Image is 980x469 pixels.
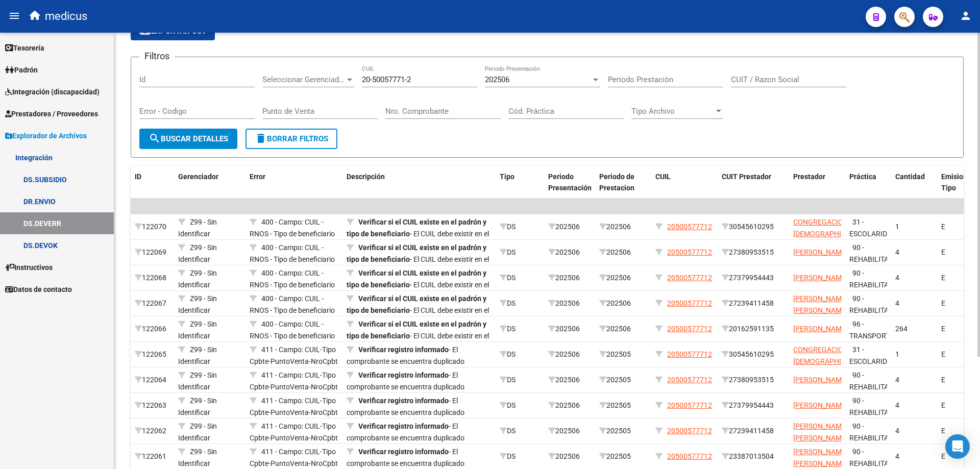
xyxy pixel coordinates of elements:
[548,272,591,284] div: 202506
[595,166,651,200] datatable-header-cell: Periodo de Prestacion
[496,166,544,200] datatable-header-cell: Tipo
[149,134,228,143] span: Buscar Detalles
[722,349,785,360] div: 30545610295
[139,129,237,149] button: Buscar Detalles
[667,248,712,256] span: 20500577712
[500,298,540,309] div: DS
[135,221,170,233] div: 122070
[845,166,891,200] datatable-header-cell: Práctica
[358,422,449,430] strong: Verificar registro informado
[722,374,785,386] div: 27380953515
[342,166,496,200] datatable-header-cell: Descripción
[500,349,540,360] div: DS
[347,371,464,391] span: - El comprobante se encuentra duplicado
[895,350,899,358] span: 1
[941,350,945,358] span: E
[347,397,464,416] span: - El comprobante se encuentra duplicado
[178,448,217,467] span: Z99 - Sin Identificar
[178,371,217,391] span: Z99 - Sin Identificar
[667,274,712,282] span: 20500577712
[722,298,785,309] div: 27239411458
[347,269,489,324] span: - El CUIL debe existir en el padrón de la Obra Social, y no debe ser del tipo beneficiario adhere...
[895,325,908,333] span: 264
[500,374,540,386] div: DS
[8,10,20,22] mat-icon: menu
[500,425,540,437] div: DS
[599,323,647,335] div: 202506
[250,320,335,340] span: 400 - Campo: CUIL - RNOS - Tipo de beneficiario
[5,284,72,295] span: Datos de contacto
[178,422,217,442] span: Z99 - Sin Identificar
[793,345,868,424] span: CONGREGACION [DEMOGRAPHIC_DATA] DE LAS SIERVAS [PERSON_NAME] - PROVINCIA [GEOGRAPHIC_DATA] SUR
[347,320,486,340] strong: Verificar si el CUIL existe en el padrón y tipo de beneficiario
[347,422,464,442] span: - El comprobante se encuentra duplicado
[722,246,785,258] div: 27380953515
[347,294,486,314] strong: Verificar si el CUIL existe en el padrón y tipo de beneficiario
[250,345,338,365] span: 411 - Campo: CUIL-Tipo Cpbte-PuntoVenta-NroCpbt
[5,64,38,76] span: Padrón
[793,325,848,333] span: [PERSON_NAME]
[500,221,540,233] div: DS
[500,451,540,462] div: DS
[599,172,634,192] span: Periodo de Prestacion
[895,223,899,231] span: 1
[895,248,899,256] span: 4
[45,5,87,28] span: medicus
[178,172,218,181] span: Gerenciador
[960,10,972,22] mat-icon: person
[548,221,591,233] div: 202506
[135,374,170,386] div: 122064
[135,400,170,411] div: 122063
[548,400,591,411] div: 202506
[548,246,591,258] div: 202506
[895,427,899,435] span: 4
[5,108,98,119] span: Prestadores / Proveedores
[667,401,712,409] span: 20500577712
[793,274,848,282] span: [PERSON_NAME]
[722,323,785,335] div: 20162591135
[255,134,328,143] span: Borrar Filtros
[599,246,647,258] div: 202506
[941,248,945,256] span: E
[941,452,945,460] span: E
[250,243,335,263] span: 400 - Campo: CUIL - RNOS - Tipo de beneficiario
[347,243,489,298] span: - El CUIL debe existir en el padrón de la Obra Social, y no debe ser del tipo beneficiario adhere...
[178,218,217,238] span: Z99 - Sin Identificar
[667,223,712,231] span: 20500577712
[599,349,647,360] div: 202505
[941,274,945,282] span: E
[599,298,647,309] div: 202506
[895,401,899,409] span: 4
[135,323,170,335] div: 122066
[941,376,945,384] span: E
[941,325,945,333] span: E
[347,218,486,238] strong: Verificar si el CUIL existe en el padrón y tipo de beneficiario
[5,262,53,273] span: Instructivos
[131,166,174,200] datatable-header-cell: ID
[347,172,385,181] span: Descripción
[722,272,785,284] div: 27379954443
[548,323,591,335] div: 202506
[849,320,894,352] span: 96 - TRANSPORTE (KM)
[599,374,647,386] div: 202505
[548,172,592,192] span: Periodo Presentación
[500,400,540,411] div: DS
[895,274,899,282] span: 4
[793,376,848,384] span: [PERSON_NAME]
[789,166,845,200] datatable-header-cell: Prestador
[149,132,161,144] mat-icon: search
[347,448,464,467] span: - El comprobante se encuentra duplicado
[895,452,899,460] span: 4
[895,376,899,384] span: 4
[599,451,647,462] div: 202505
[347,243,486,263] strong: Verificar si el CUIL existe en el padrón y tipo de beneficiario
[500,246,540,258] div: DS
[599,272,647,284] div: 202506
[347,218,489,273] span: - El CUIL debe existir en el padrón de la Obra Social, y no debe ser del tipo beneficiario adhere...
[793,448,848,467] span: [PERSON_NAME] [PERSON_NAME]
[347,345,464,365] span: - El comprobante se encuentra duplicado
[941,223,945,231] span: E
[246,166,342,200] datatable-header-cell: Error
[178,397,217,416] span: Z99 - Sin Identificar
[667,299,712,307] span: 20500577712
